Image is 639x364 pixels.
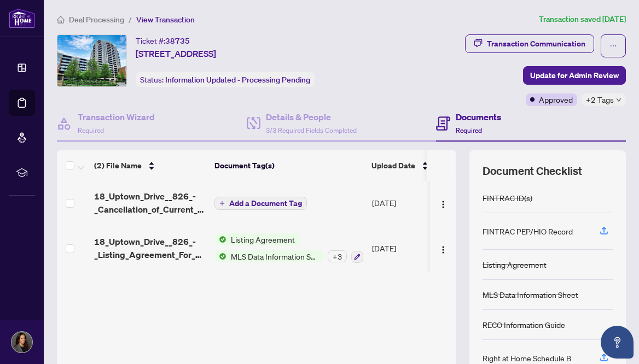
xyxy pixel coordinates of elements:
span: ellipsis [609,42,617,50]
button: Status IconListing AgreementStatus IconMLS Data Information Sheet+3 [214,233,363,263]
img: Status Icon [214,233,226,245]
div: Listing Agreement [483,259,547,271]
span: 18_Uptown_Drive__826_-_Listing_Agreement_For_Sale-joeajodhia_hotmailcom.pdf [94,235,206,261]
h4: Transaction Wizard [78,110,155,124]
span: 3/3 Required Fields Completed [266,126,357,134]
button: Logo [434,194,452,212]
div: MLS Data Information Sheet [483,289,578,301]
button: Update for Admin Review [523,66,626,85]
span: Update for Admin Review [530,67,619,84]
h4: Details & People [266,110,357,124]
th: Document Tag(s) [210,150,367,181]
th: (2) File Name [90,150,210,181]
th: Upload Date [367,150,442,181]
span: Upload Date [371,160,415,172]
li: / [129,13,132,26]
div: Ticket #: [136,34,190,47]
span: plus [219,201,225,206]
span: Required [78,126,104,134]
span: Add a Document Tag [229,199,302,207]
img: Logo [439,200,448,209]
span: home [57,16,65,24]
img: IMG-N12210191_1.jpg [57,35,126,86]
div: Transaction Communication [487,35,585,52]
span: +2 Tags [586,93,614,106]
span: down [616,97,621,103]
span: (2) File Name [94,160,142,172]
div: Status: [136,72,315,87]
span: Listing Agreement [226,233,299,245]
div: Right at Home Schedule B [483,352,571,364]
h4: Documents [456,110,501,124]
span: View Transaction [136,15,195,25]
td: [DATE] [368,181,442,225]
span: [STREET_ADDRESS] [136,47,216,60]
button: Transaction Communication [465,34,594,53]
button: Add a Document Tag [214,197,307,210]
img: Logo [439,245,448,254]
div: FINTRAC PEP/HIO Record [483,225,573,237]
article: Transaction saved [DATE] [539,13,626,26]
div: FINTRAC ID(s) [483,192,532,204]
span: Information Updated - Processing Pending [165,75,310,85]
div: RECO Information Guide [483,319,565,331]
img: logo [9,8,35,28]
span: Deal Processing [69,15,124,25]
button: Add a Document Tag [214,196,307,210]
span: Document Checklist [483,163,582,179]
span: Required [456,126,482,134]
button: Open asap [601,326,634,359]
span: Approved [539,93,573,105]
span: MLS Data Information Sheet [226,250,323,262]
img: Profile Icon [11,332,32,353]
button: Logo [434,239,452,257]
div: + 3 [328,250,347,262]
span: 38735 [165,36,190,46]
span: 18_Uptown_Drive__826_-_Cancellation_of_Current_Listing-joeajodhia_hotmailcom.pdf [94,190,206,216]
img: Status Icon [214,250,226,262]
td: [DATE] [368,225,442,272]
